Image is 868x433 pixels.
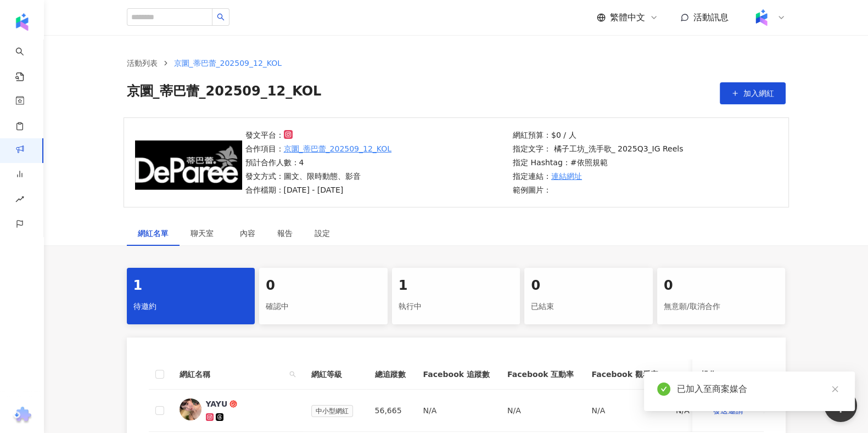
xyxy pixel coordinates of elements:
span: close [831,385,839,393]
span: 網紅名稱 [180,368,285,380]
td: 56,665 [366,390,415,432]
div: YAYU [206,398,228,409]
p: 合作檔期：[DATE] - [DATE] [245,184,392,196]
span: 聊天室 [191,229,218,237]
div: 設定 [315,227,330,239]
span: search [217,13,225,21]
div: 報告 [277,227,293,239]
div: 已結束 [531,297,646,316]
a: 連結網址 [551,170,582,182]
th: 網紅等級 [303,359,366,390]
div: 無意願/取消合作 [664,297,779,316]
div: 網紅名單 [138,227,169,239]
p: 指定文字： 橘子工坊_洗手歌_ 2025Q3_IG Reels [513,143,683,155]
div: 確認中 [266,297,381,316]
div: 0 [664,277,779,295]
td: N/A [583,390,667,432]
span: check-circle [657,383,670,396]
p: 發文方式：圖文、限時動態、影音 [245,170,392,182]
a: 京圜_蒂巴蕾_202509_12_KOL [284,143,392,155]
div: 0 [266,277,381,295]
div: 待邀約 [133,297,249,316]
div: 1 [399,277,514,295]
th: YouTube 追蹤數 [667,359,747,390]
p: 指定連結： [513,170,683,182]
p: 預計合作人數：4 [245,156,392,168]
a: search [15,40,37,82]
span: 京圜_蒂巴蕾_202509_12_KOL [127,82,322,104]
p: 指定 Hashtag： [513,156,683,168]
th: 總追蹤數 [366,359,415,390]
span: 中小型網紅 [311,405,353,417]
p: 合作項目： [245,143,392,155]
img: Kolr%20app%20icon%20%281%29.png [751,7,772,28]
span: 加入網紅 [743,89,774,98]
span: rise [15,188,24,213]
td: N/A [415,390,499,432]
td: N/A [499,390,583,432]
span: 京圜_蒂巴蕾_202509_12_KOL [174,59,282,68]
p: 發文平台： [245,129,392,141]
p: #依照規範 [570,156,608,168]
th: Facebook 追蹤數 [415,359,499,390]
div: 內容 [240,227,255,239]
p: 網紅預算：$0 / 人 [513,129,683,141]
img: KOL Avatar [180,398,201,420]
p: 範例圖片： [513,184,683,196]
div: 已加入至商案媒合 [677,383,842,396]
div: 0 [531,277,646,295]
a: 活動列表 [125,57,160,69]
span: 活動訊息 [693,12,729,23]
th: Facebook 觀看率 [583,359,667,390]
span: search [287,366,298,383]
div: 1 [133,277,249,295]
img: logo icon [13,13,31,31]
div: 執行中 [399,297,514,316]
img: 京圜_蒂巴蕾_202509_12_KOL [135,133,242,192]
span: 繁體中文 [610,12,645,24]
th: Facebook 互動率 [499,359,583,390]
img: chrome extension [12,407,33,424]
button: 加入網紅 [720,82,786,104]
span: search [289,371,296,378]
th: 操作 [692,359,764,390]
